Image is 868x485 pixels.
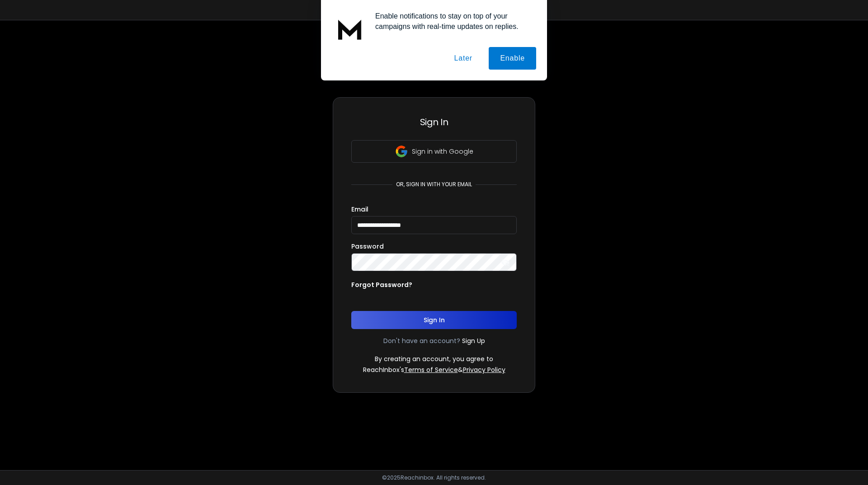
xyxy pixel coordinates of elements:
p: By creating an account, you agree to [375,354,493,363]
a: Sign Up [462,336,485,345]
button: Sign In [351,311,517,329]
a: Privacy Policy [463,365,505,374]
p: © 2025 Reachinbox. All rights reserved. [382,474,486,481]
button: Later [443,47,483,70]
a: Terms of Service [404,365,458,374]
div: Enable notifications to stay on top of your campaigns with real-time updates on replies. [368,11,536,32]
label: Password [351,243,384,250]
p: ReachInbox's & [363,365,505,374]
button: Sign in with Google [351,140,517,163]
button: Enable [489,47,536,70]
h3: Sign In [351,116,517,128]
img: notification icon [332,11,368,47]
p: Forgot Password? [351,280,412,289]
label: Email [351,206,368,212]
p: Don't have an account? [383,336,460,345]
p: or, sign in with your email [392,181,476,188]
p: Sign in with Google [412,147,473,156]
